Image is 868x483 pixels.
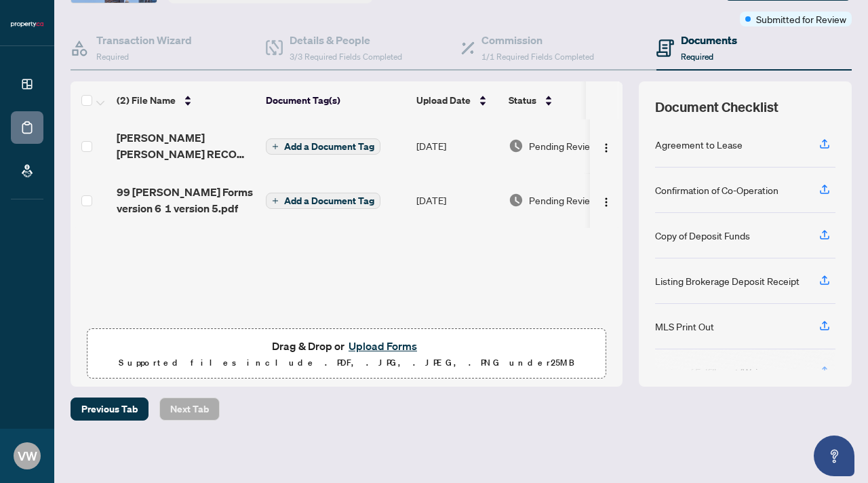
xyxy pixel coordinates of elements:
span: plus [272,143,279,150]
h4: Transaction Wizard [96,32,192,48]
div: Listing Brokerage Deposit Receipt [655,273,800,288]
span: Document Checklist [655,98,778,117]
div: Copy of Deposit Funds [655,228,750,243]
img: logo [11,20,43,28]
button: Upload Forms [344,337,421,355]
div: Agreement to Lease [655,137,743,152]
span: (2) File Name [117,93,176,108]
th: Document Tag(s) [260,81,411,119]
td: [DATE] [411,119,503,173]
button: Open asap [814,436,854,476]
th: Status [503,81,618,119]
img: Logo [601,197,612,208]
span: Add a Document Tag [284,142,374,151]
button: Next Tab [159,398,220,421]
button: Logo [595,135,617,157]
span: Drag & Drop orUpload FormsSupported files include .PDF, .JPG, .JPEG, .PNG under25MB [87,329,606,379]
span: VW [18,446,37,465]
th: (2) File Name [111,81,260,119]
button: Add a Document Tag [266,138,380,155]
span: Required [96,52,129,62]
button: Add a Document Tag [266,138,380,155]
span: Status [509,93,536,108]
button: Logo [595,189,617,211]
span: Drag & Drop or [272,337,421,355]
span: [PERSON_NAME] [PERSON_NAME] RECO forms.pdf [117,130,255,162]
img: Logo [601,142,612,153]
h4: Details & People [290,32,402,48]
span: Previous Tab [81,398,138,420]
span: Required [681,52,713,62]
span: Pending Review [529,193,597,208]
span: Upload Date [416,93,471,108]
span: 3/3 Required Fields Completed [290,52,402,62]
span: plus [272,197,279,204]
td: [DATE] [411,173,503,227]
h4: Documents [681,32,737,48]
span: Submitted for Review [756,12,846,26]
div: Confirmation of Co-Operation [655,182,778,197]
button: Previous Tab [71,398,149,421]
img: Document Status [509,193,524,208]
th: Upload Date [411,81,503,119]
button: Add a Document Tag [266,192,380,210]
img: Document Status [509,138,524,153]
span: 1/1 Required Fields Completed [481,52,594,62]
span: 99 [PERSON_NAME] Forms version 6 1 version 5.pdf [117,184,255,216]
button: Add a Document Tag [266,193,380,209]
p: Supported files include .PDF, .JPG, .JPEG, .PNG under 25 MB [96,355,597,371]
span: Pending Review [529,138,597,153]
div: MLS Print Out [655,319,714,334]
h4: Commission [481,32,594,48]
span: Add a Document Tag [284,196,374,206]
